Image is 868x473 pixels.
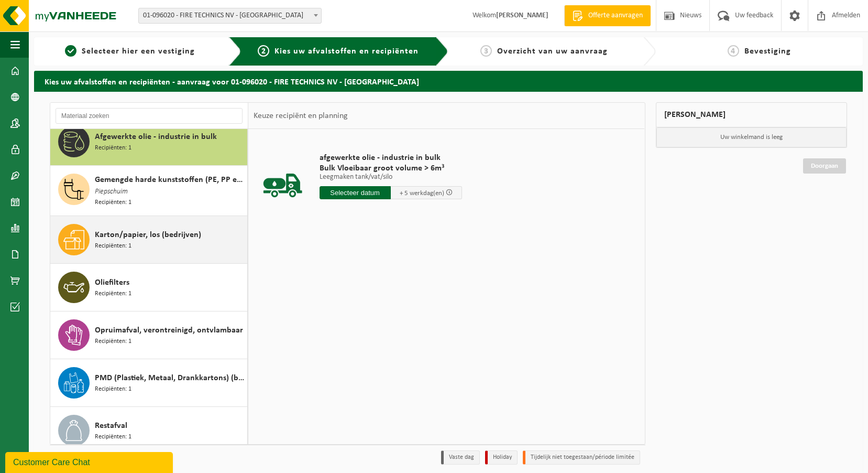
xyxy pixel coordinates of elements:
[564,5,651,26] a: Offerte aanvragen
[5,450,175,473] iframe: chat widget
[95,337,131,347] span: Recipiënten: 1
[65,45,76,57] span: 1
[320,186,391,199] input: Selecteer datum
[138,8,322,24] span: 01-096020 - FIRE TECHNICS NV - OOSTENDE
[803,158,846,174] a: Doorgaan
[139,8,321,23] span: 01-096020 - FIRE TECHNICS NV - OOSTENDE
[95,420,127,432] span: Restafval
[34,71,863,91] h2: Kies uw afvalstoffen en recipiënten - aanvraag voor 01-096020 - FIRE TECHNICS NV - [GEOGRAPHIC_DATA]
[95,384,131,394] span: Recipiënten: 1
[95,229,201,241] span: Karton/papier, los (bedrijven)
[320,163,462,174] span: Bulk Vloeibaar groot volume > 6m³
[258,45,269,57] span: 2
[586,10,645,21] span: Offerte aanvragen
[95,324,243,337] span: Opruimafval, verontreinigd, ontvlambaar
[441,450,480,465] li: Vaste dag
[95,372,245,384] span: PMD (Plastiek, Metaal, Drankkartons) (bedrijven)
[485,450,518,465] li: Holiday
[56,108,243,124] input: Materiaal zoeken
[744,47,791,56] span: Bevestiging
[95,131,217,143] span: Afgewerkte olie - industrie in bulk
[95,143,131,153] span: Recipiënten: 1
[95,174,245,186] span: Gemengde harde kunststoffen (PE, PP en PVC), recycleerbaar (industrieel)
[95,186,128,198] span: Piepschuim
[728,45,739,57] span: 4
[496,12,548,19] strong: [PERSON_NAME]
[95,198,131,208] span: Recipiënten: 1
[248,103,353,129] div: Keuze recipiënt en planning
[50,166,248,216] button: Gemengde harde kunststoffen (PE, PP en PVC), recycleerbaar (industrieel) Piepschuim Recipiënten: 1
[523,450,640,465] li: Tijdelijk niet toegestaan/période limitée
[400,190,444,197] span: + 5 werkdag(en)
[274,47,419,56] span: Kies uw afvalstoffen en recipiënten
[39,45,221,58] a: 1Selecteer hier een vestiging
[50,311,248,359] button: Opruimafval, verontreinigd, ontvlambaar Recipiënten: 1
[50,264,248,311] button: Oliefilters Recipiënten: 1
[656,102,848,127] div: [PERSON_NAME]
[95,289,131,299] span: Recipiënten: 1
[82,47,195,56] span: Selecteer hier een vestiging
[50,118,248,166] button: Afgewerkte olie - industrie in bulk Recipiënten: 1
[320,153,462,163] span: afgewerkte olie - industrie in bulk
[50,216,248,264] button: Karton/papier, los (bedrijven) Recipiënten: 1
[480,45,492,57] span: 3
[50,407,248,455] button: Restafval Recipiënten: 1
[95,276,129,289] span: Oliefilters
[95,241,131,251] span: Recipiënten: 1
[50,359,248,407] button: PMD (Plastiek, Metaal, Drankkartons) (bedrijven) Recipiënten: 1
[497,47,608,56] span: Overzicht van uw aanvraag
[656,127,847,147] p: Uw winkelmand is leeg
[95,432,131,442] span: Recipiënten: 1
[320,174,462,181] p: Leegmaken tank/vat/silo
